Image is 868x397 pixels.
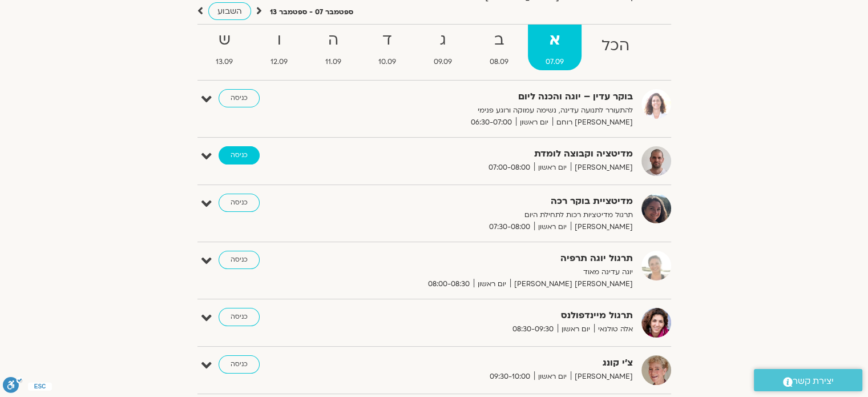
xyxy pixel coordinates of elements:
[308,27,359,53] strong: ה
[353,308,633,323] strong: תרגול מיינדפולנס
[353,355,633,371] strong: צ'י קונג
[571,221,633,233] span: [PERSON_NAME]
[219,89,260,107] a: כניסה
[219,194,260,212] a: כניסה
[219,146,260,165] a: כניסה
[219,308,260,326] a: כניסה
[253,27,305,53] strong: ו
[472,25,526,70] a: ב08.09
[353,89,633,105] strong: בוקר עדין – יוגה והכנה ליום
[353,194,633,209] strong: מדיטציית בוקר רכה
[510,278,633,290] span: [PERSON_NAME] [PERSON_NAME]
[199,56,251,68] span: 13.09
[516,117,552,129] span: יום ראשון
[219,355,260,374] a: כניסה
[558,323,594,335] span: יום ראשון
[416,56,470,68] span: 09.09
[308,56,359,68] span: 11.09
[486,371,534,383] span: 09:30-10:00
[552,117,633,129] span: [PERSON_NAME] רוחם
[353,146,633,162] strong: מדיטציה וקבוצה לומדת
[416,25,470,70] a: ג09.09
[528,56,582,68] span: 07.09
[353,251,633,266] strong: תרגול יוגה תרפיה
[199,27,251,53] strong: ש
[508,323,558,335] span: 08:30-09:30
[571,162,633,174] span: [PERSON_NAME]
[528,27,582,53] strong: א
[353,266,633,278] p: יוגה עדינה מאוד
[208,2,251,20] a: השבוע
[361,25,414,70] a: ד10.09
[528,25,582,70] a: א07.09
[353,209,633,221] p: תרגול מדיטציות רכות לתחילת היום
[308,25,359,70] a: ה11.09
[472,56,526,68] span: 08.09
[416,27,470,53] strong: ג
[424,278,474,290] span: 08:00-08:30
[793,374,834,389] span: יצירת קשר
[270,6,353,18] p: ספטמבר 07 - ספטמבר 13
[571,371,633,383] span: [PERSON_NAME]
[594,323,633,335] span: אלה טולנאי
[361,27,414,53] strong: ד
[485,162,534,174] span: 07:00-08:00
[584,33,647,59] strong: הכל
[353,105,633,117] p: להתעורר לתנועה עדינה, נשימה עמוקה ורוגע פנימי
[534,162,571,174] span: יום ראשון
[253,56,305,68] span: 12.09
[584,25,647,70] a: הכל
[361,56,414,68] span: 10.09
[217,6,242,17] span: השבוע
[485,221,534,233] span: 07:30-08:00
[467,117,516,129] span: 06:30-07:00
[534,221,571,233] span: יום ראשון
[754,369,862,391] a: יצירת קשר
[199,25,251,70] a: ש13.09
[219,251,260,269] a: כניסה
[253,25,305,70] a: ו12.09
[534,371,571,383] span: יום ראשון
[472,27,526,53] strong: ב
[474,278,510,290] span: יום ראשון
